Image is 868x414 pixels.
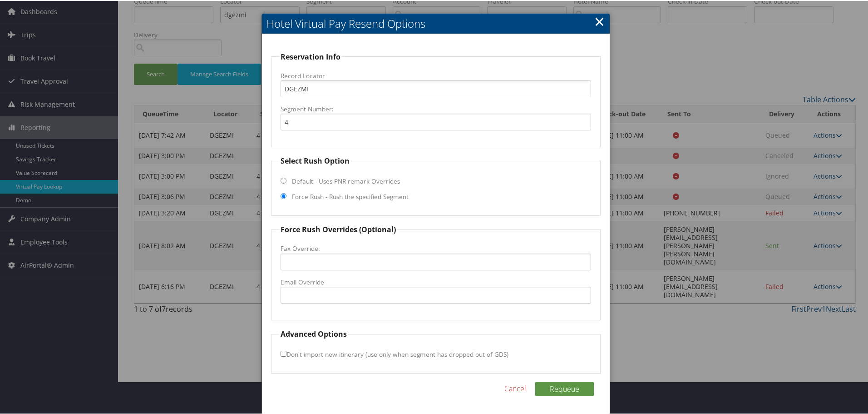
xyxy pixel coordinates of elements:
[279,328,348,339] legend: Advanced Options
[279,223,397,234] legend: Force Rush Overrides (Optional)
[281,70,591,80] label: Record Locator
[281,277,591,286] label: Email Override
[594,11,605,30] a: Close
[504,382,526,393] a: Cancel
[292,176,400,185] label: Default - Uses PNR remark Overrides
[279,50,342,61] legend: Reservation Info
[281,104,591,113] label: Segment Number:
[262,13,610,33] h2: Hotel Virtual Pay Resend Options
[281,243,591,252] label: Fax Override:
[292,191,409,200] label: Force Rush - Rush the specified Segment
[281,350,286,356] input: Don't import new itinerary (use only when segment has dropped out of GDS)
[279,155,351,165] legend: Select Rush Option
[535,381,594,395] button: Requeue
[281,345,508,362] label: Don't import new itinerary (use only when segment has dropped out of GDS)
